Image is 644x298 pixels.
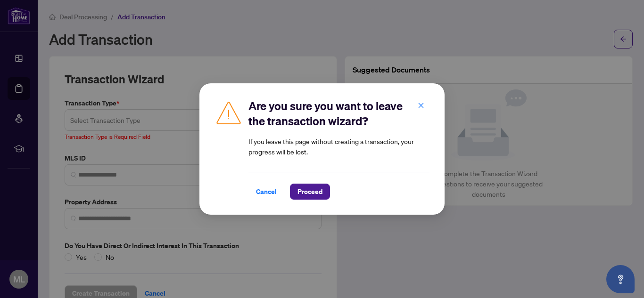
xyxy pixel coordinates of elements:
h2: Are you sure you want to leave the transaction wizard? [248,98,429,129]
span: Cancel [256,184,277,199]
span: close [418,102,424,109]
article: If you leave this page without creating a transaction, your progress will be lost. [248,136,429,157]
button: Open asap [606,265,635,293]
span: Proceed [297,184,322,199]
button: Proceed [290,184,330,200]
button: Cancel [248,184,284,200]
